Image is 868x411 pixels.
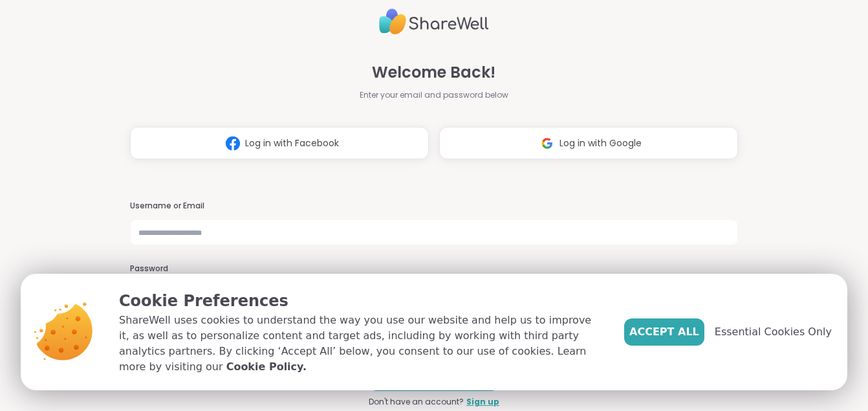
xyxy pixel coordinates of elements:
button: Log in with Google [439,127,738,159]
span: Essential Cookies Only [715,324,832,340]
span: Log in with Facebook [245,137,339,150]
img: ShareWell Logomark [535,131,559,155]
a: Cookie Policy. [226,359,307,375]
p: Cookie Preferences [119,289,603,313]
img: ShareWell Logo [379,3,489,40]
button: Log in with Facebook [130,127,429,159]
button: Accept All [624,318,704,346]
span: Welcome Back! [372,61,495,84]
span: Log in with Google [559,137,642,150]
p: ShareWell uses cookies to understand the way you use our website and help us to improve it, as we... [119,313,603,375]
h3: Password [130,263,737,274]
span: Don't have an account? [369,396,464,408]
img: ShareWell Logomark [221,131,245,155]
h3: Username or Email [130,201,737,212]
a: Sign up [466,396,499,408]
span: Enter your email and password below [360,89,508,101]
span: Accept All [629,324,699,340]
